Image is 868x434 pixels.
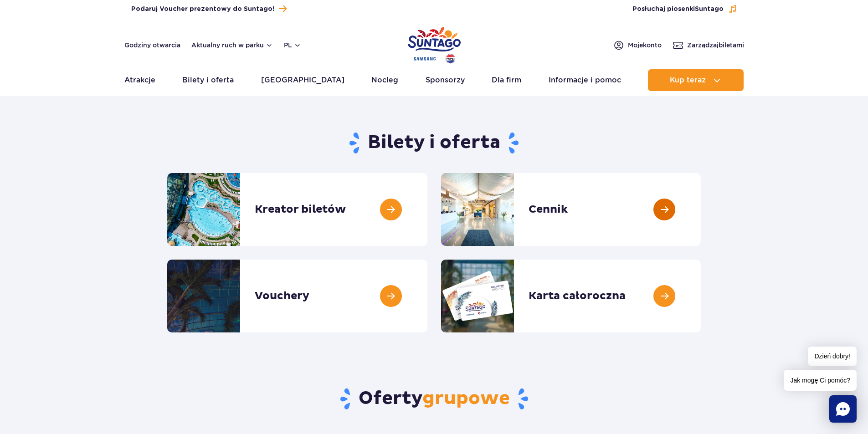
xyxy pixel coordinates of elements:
[613,40,662,51] a: Mojekonto
[632,5,737,14] button: Posłuchaj piosenkiSuntago
[124,41,180,50] a: Godziny otwarcia
[549,69,621,91] a: Informacje i pomoc
[632,5,724,14] span: Posłuchaj piosenki
[784,370,857,391] span: Jak mogę Ci pomóc?
[167,131,701,155] h1: Bilety i oferta
[124,69,155,91] a: Atrakcje
[284,41,301,50] button: pl
[648,69,744,91] button: Kup teraz
[829,395,857,423] div: Chat
[628,41,662,50] span: Moje konto
[371,69,398,91] a: Nocleg
[191,41,273,49] button: Aktualny ruch w parku
[131,3,287,15] a: Podaruj Voucher prezentowy do Suntago!
[422,387,510,410] span: grupowe
[182,69,234,91] a: Bilety i oferta
[492,69,521,91] a: Dla firm
[808,347,857,366] span: Dzień dobry!
[261,69,344,91] a: [GEOGRAPHIC_DATA]
[131,5,274,14] span: Podaruj Voucher prezentowy do Suntago!
[408,23,461,65] a: Park of Poland
[426,69,465,91] a: Sponsorzy
[673,40,744,51] a: Zarządzajbiletami
[695,6,724,12] span: Suntago
[167,387,701,411] h2: Oferty
[687,41,744,50] span: Zarządzaj biletami
[670,76,706,84] span: Kup teraz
